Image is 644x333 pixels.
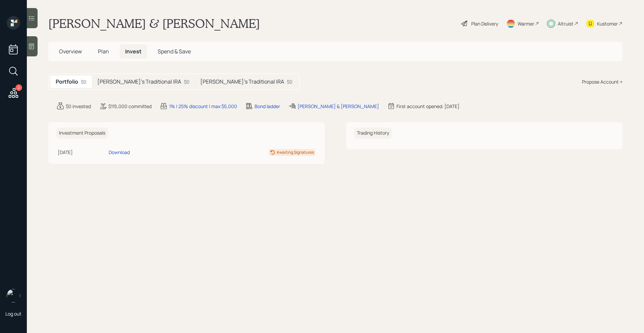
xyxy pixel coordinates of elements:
span: Plan [98,48,109,55]
div: Altruist [558,20,574,27]
div: Plan Delivery [471,20,498,27]
span: Overview [59,48,82,55]
div: $115,000 committed [108,103,152,110]
div: [DATE] [58,149,106,156]
h5: Portfolio [56,79,78,85]
h5: [PERSON_NAME]'s Traditional IRA [97,79,181,85]
div: $0 [184,78,190,85]
div: Log out [5,311,21,317]
div: $0 [287,78,292,85]
div: First account opened: [DATE] [396,103,460,110]
div: Awaiting Signatures [277,149,314,155]
div: Propose Account + [582,78,623,85]
span: Spend & Save [158,48,191,55]
div: $0 [81,78,87,85]
div: Download [109,149,130,156]
span: Invest [125,48,142,55]
div: Kustomer [597,20,618,27]
h1: [PERSON_NAME] & [PERSON_NAME] [48,16,260,31]
h6: Investment Proposals [56,128,108,139]
div: Warmer [518,20,534,27]
div: [PERSON_NAME] & [PERSON_NAME] [298,103,379,110]
div: Bond ladder [255,103,280,110]
h5: [PERSON_NAME]'s Traditional IRA [200,79,284,85]
h6: Trading History [354,128,392,139]
div: 1% | 25% discount | max $5,000 [169,103,237,110]
img: michael-russo-headshot.png [7,289,20,302]
div: 2 [15,84,22,91]
div: $0 invested [66,103,91,110]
